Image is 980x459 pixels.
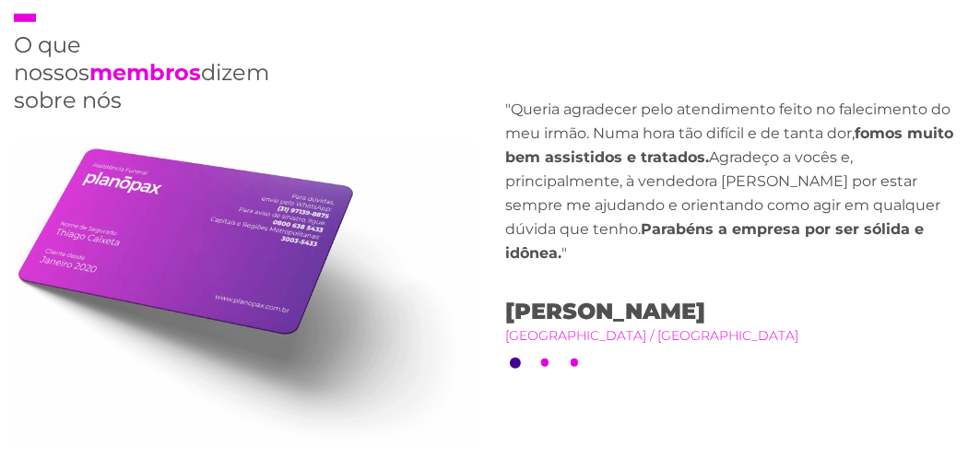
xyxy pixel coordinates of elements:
small: [GEOGRAPHIC_DATA] / [GEOGRAPHIC_DATA] [505,325,966,346]
img: card [14,142,475,448]
button: 3 of 3 [571,359,579,367]
button: 1 of 3 [510,358,521,369]
p: "Queria agradecer pelo atendimento feito no falecimento do meu irmão. Numa hora tão difícil e de ... [505,98,966,265]
strong: membros [89,59,201,86]
button: 2 of 3 [541,359,549,367]
span: [PERSON_NAME] [505,298,966,325]
h2: O que nossos dizem sobre nós [14,14,258,114]
strong: Parabéns a empresa por ser sólida e idônea. [505,220,924,262]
